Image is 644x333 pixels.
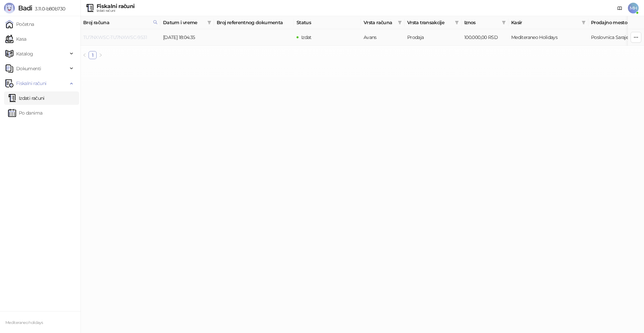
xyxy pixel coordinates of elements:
span: filter [500,17,507,28]
span: Datum i vreme [163,19,205,26]
span: Katalog [16,47,33,60]
span: Badi [18,4,32,12]
span: Dokumenti [16,62,41,75]
span: Kasir [511,19,579,26]
a: Kasa [5,32,26,46]
span: Vrsta računa [364,19,395,26]
span: filter [207,20,211,25]
img: Logo [4,3,15,13]
li: Prethodna strana [80,51,89,59]
a: 1 [89,51,96,59]
span: filter [580,17,587,28]
span: filter [502,20,506,25]
span: Broj računa [83,19,150,26]
span: filter [396,17,403,28]
th: Broj referentnog dokumenta [214,16,294,29]
span: filter [582,20,586,25]
span: filter [455,20,459,25]
small: Mediteraneo holidays [5,320,43,325]
span: Iznos [464,19,499,26]
li: Sledeća strana [97,51,105,59]
a: Izdati računi [8,91,45,105]
td: Prodaja [405,29,462,46]
td: Mediteraneo Holidays [508,29,588,46]
span: left [83,53,87,57]
div: Fiskalni računi [97,4,135,9]
span: 3.11.0-b80b730 [32,6,65,12]
th: Broj računa [80,16,160,29]
th: Vrsta transakcije [405,16,462,29]
th: Status [294,16,361,29]
th: Kasir [508,16,588,29]
span: filter [453,17,460,28]
a: TU7NXWSC-TU7NXWSC-9531 [83,34,147,40]
button: right [97,51,105,59]
td: 100.000,00 RSD [462,29,508,46]
span: Fiskalni računi [16,77,46,90]
span: Vrsta transakcije [407,19,452,26]
div: Izdati računi [97,9,135,12]
a: Po danima [8,106,42,120]
span: filter [398,20,402,25]
span: right [99,53,103,57]
span: filter [206,17,213,28]
span: Izdat [301,34,312,40]
a: Dokumentacija [614,3,625,13]
li: 1 [89,51,97,59]
td: TU7NXWSC-TU7NXWSC-9531 [80,29,160,46]
td: Avans [361,29,405,46]
td: [DATE] 18:04:35 [160,29,214,46]
th: Vrsta računa [361,16,405,29]
span: MH [628,3,639,13]
a: Početna [5,17,34,31]
button: left [80,51,89,59]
